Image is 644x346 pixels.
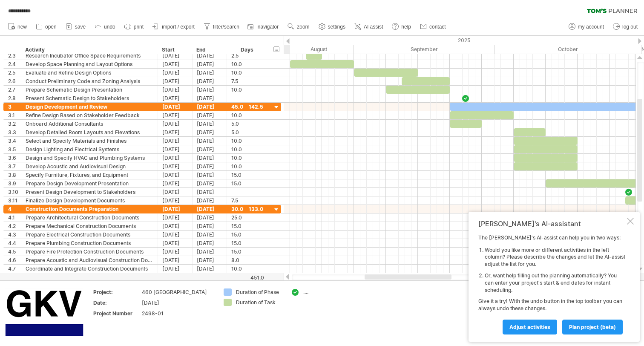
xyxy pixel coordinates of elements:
[193,145,227,153] div: [DATE]
[17,24,27,30] span: new
[26,188,153,196] div: Present Design Development to Stakeholders
[8,52,21,60] div: 2.3
[231,162,263,170] div: 10.0
[578,24,604,30] span: my account
[193,222,227,230] div: [DATE]
[246,21,281,32] a: navigator
[104,24,115,30] span: undo
[193,120,227,128] div: [DATE]
[193,248,227,256] div: [DATE]
[622,24,638,30] span: log out
[8,248,21,256] div: 4.5
[26,86,153,94] div: Prepare Schematic Design Presentation
[8,196,21,205] div: 3.11
[158,231,193,239] div: [DATE]
[26,231,153,239] div: Prepare Electrical Construction Documents
[8,265,21,273] div: 4.7
[8,60,21,68] div: 2.4
[26,137,153,145] div: Select and Specify Materials and Finishes
[8,145,21,153] div: 3.5
[26,248,153,256] div: Prepare Fire Protection Construction Documents
[566,21,607,32] a: my account
[158,120,193,128] div: [DATE]
[231,231,263,239] div: 15.0
[258,24,279,30] span: navigator
[8,111,21,119] div: 3.1
[231,111,263,119] div: 10.0
[142,310,213,317] div: 2498-01
[562,320,623,334] a: plan project (beta)
[231,222,263,230] div: 15.0
[8,120,21,128] div: 3.2
[231,60,263,68] div: 10.0
[158,77,193,85] div: [DATE]
[193,162,227,170] div: [DATE]
[227,274,264,281] div: 451.0
[193,188,227,196] div: [DATE]
[26,205,153,213] div: Construction Documents Preparation
[158,103,193,111] div: [DATE]
[26,265,153,273] div: Coordinate and Integrate Construction Documents
[26,60,153,68] div: Develop Space Planning and Layout Options
[8,256,21,264] div: 4.6
[193,171,227,179] div: [DATE]
[8,154,21,162] div: 3.6
[5,288,83,337] img: b88437cf-51be-45d2-94e2-76c257c9ed8e.png
[93,299,140,306] div: Date:
[478,234,625,334] div: The [PERSON_NAME]'s AI-assist can help you in two ways: Give it a try! With the undo button in th...
[26,94,153,102] div: Present Schematic Design to Stakeholders
[193,213,227,222] div: [DATE]
[158,52,193,60] div: [DATE]
[158,137,193,145] div: [DATE]
[231,205,263,213] div: 30.0
[8,188,21,196] div: 3.10
[8,162,21,170] div: 3.7
[231,213,263,222] div: 25.0
[231,103,263,111] div: 45.0
[45,24,57,30] span: open
[231,69,263,77] div: 10.0
[122,21,146,32] a: print
[316,21,348,32] a: settings
[8,94,21,102] div: 2.8
[158,154,193,162] div: [DATE]
[231,128,263,136] div: 5.0
[158,94,193,102] div: [DATE]
[158,248,193,256] div: [DATE]
[231,239,263,247] div: 15.0
[8,213,21,222] div: 4.1
[297,24,309,30] span: zoom
[285,21,312,32] a: zoom
[162,24,195,30] span: import / export
[193,239,227,247] div: [DATE]
[158,265,193,273] div: [DATE]
[158,145,193,153] div: [DATE]
[494,45,641,54] div: October 2025
[26,213,153,222] div: Prepare Architectural Construction Documents
[193,69,227,77] div: [DATE]
[193,77,227,85] div: [DATE]
[158,239,193,247] div: [DATE]
[158,111,193,119] div: [DATE]
[478,219,625,228] div: [PERSON_NAME]'s AI-assistant
[134,24,144,30] span: print
[26,145,153,153] div: Design Lighting and Electrical Systems
[26,256,153,264] div: Prepare Acoustic and Audiovisual Construction Documents
[158,196,193,205] div: [DATE]
[8,69,21,77] div: 2.5
[364,24,383,30] span: AI assist
[26,103,153,111] div: Design Development and Review
[26,162,153,170] div: Develop Acoustic and Audiovisual Design
[390,21,414,32] a: help
[8,137,21,145] div: 3.4
[231,77,263,85] div: 7.5
[193,128,227,136] div: [DATE]
[8,205,21,213] div: 4
[193,103,227,111] div: [DATE]
[236,299,282,306] div: Duration of Task
[227,46,267,54] div: Days
[231,52,263,60] div: 2.5
[509,324,550,330] span: Adjust activities
[142,288,213,296] div: 460 [GEOGRAPHIC_DATA]
[193,94,227,102] div: [DATE]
